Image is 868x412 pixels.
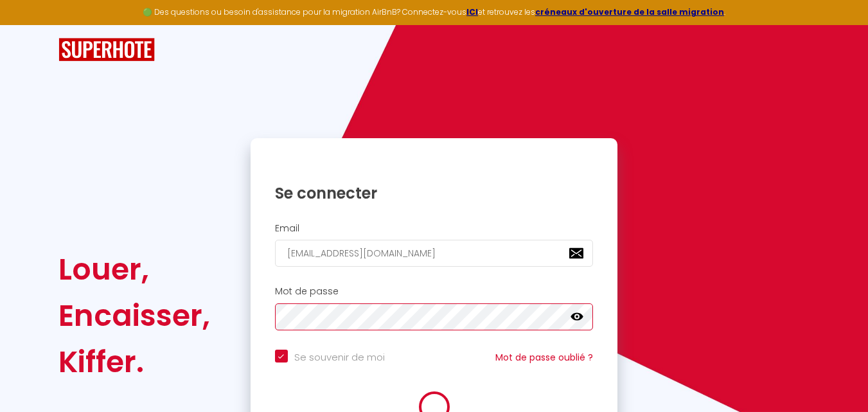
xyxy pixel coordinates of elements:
input: Ton Email [275,240,594,267]
img: SuperHote logo [58,38,155,62]
h2: Mot de passe [275,286,594,297]
div: Louer, [58,246,210,292]
a: Mot de passe oublié ? [495,351,593,364]
a: ICI [466,6,478,17]
h1: Se connecter [275,183,594,203]
div: Kiffer. [58,339,210,385]
button: Ouvrir le widget de chat LiveChat [10,5,49,44]
a: créneaux d'ouverture de la salle migration [535,6,724,17]
div: Encaisser, [58,292,210,339]
h2: Email [275,223,594,234]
